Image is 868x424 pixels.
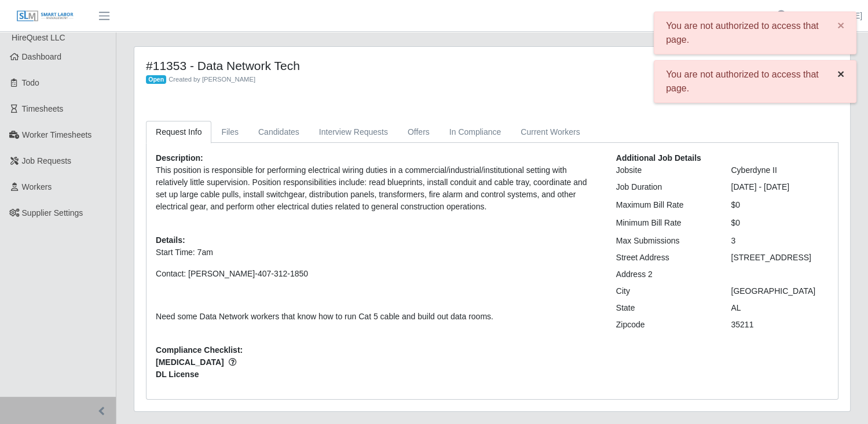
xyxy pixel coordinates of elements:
span: Open [146,75,166,84]
span: DL License [156,368,599,381]
img: SLM Logo [16,10,74,23]
div: Minimum Bill Rate [607,217,723,229]
span: HireQuest LLC [12,33,65,42]
span: Job Requests [22,156,72,165]
p: Need some Data Network workers that know how to run Cat 5 cable and build out data rooms. [156,311,599,323]
a: Interview Requests [309,121,398,143]
div: City [607,285,723,297]
b: Additional Job Details [616,153,701,163]
a: [PERSON_NAME] [796,10,862,22]
a: In Compliance [440,121,511,143]
div: Cyberdyne II [722,164,837,176]
div: [GEOGRAPHIC_DATA] [722,285,837,297]
div: Zipcode [607,319,723,331]
span: Worker Timesheets [22,130,91,139]
p: This position is responsible for performing electrical wiring duties in a commercial/industrial/i... [156,164,599,213]
div: AL [722,302,837,314]
div: [DATE] - [DATE] [722,181,837,193]
div: $0 [722,217,837,229]
a: Current Workers [511,121,589,143]
div: $0 [722,199,837,211]
div: 35211 [722,319,837,331]
div: Max Submissions [607,235,723,247]
a: Offers [398,121,440,143]
span: Timesheets [22,104,64,113]
div: Address 2 [607,268,723,281]
span: Todo [22,78,39,87]
p: Contact: [PERSON_NAME]-407-312-1850 [156,268,599,280]
div: Jobsite [607,164,723,176]
span: Workers [22,182,52,191]
span: Dashboard [22,52,62,61]
span: × [837,67,844,80]
span: [MEDICAL_DATA] [156,356,599,368]
div: Job Duration [607,181,723,193]
h4: #11353 - Data Network Tech [146,58,661,73]
div: 3 [722,235,837,247]
a: Files [211,121,248,143]
b: Compliance Checklist: [156,345,243,355]
b: Description: [156,153,203,163]
div: Street Address [607,252,723,264]
div: Maximum Bill Rate [607,199,723,211]
div: State [607,302,723,314]
div: You are not authorized to access that page. [654,12,856,54]
a: Request Info [146,121,211,143]
div: You are not authorized to access that page. [654,60,856,103]
b: Details: [156,235,185,245]
div: [STREET_ADDRESS] [722,252,837,264]
span: Supplier Settings [22,208,83,217]
span: Created by [PERSON_NAME] [169,76,255,83]
p: Start Time: 7am [156,246,599,259]
a: Candidates [248,121,309,143]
